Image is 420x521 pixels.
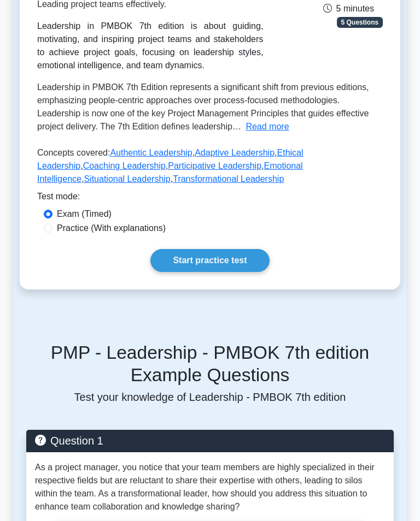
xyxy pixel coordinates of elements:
[83,162,166,171] a: Coaching Leadership
[110,149,192,158] a: Authentic Leadership
[26,342,394,386] h5: PMP - Leadership - PMBOK 7th edition Example Questions
[195,149,275,158] a: Adaptive Leadership
[35,461,385,514] p: As a project manager, you notice that your team members are highly specialized in their respectiv...
[37,20,263,73] div: Leadership in PMBOK 7th edition is about guiding, motivating, and inspiring project teams and sta...
[246,121,289,134] button: Read more
[37,191,383,208] div: Test mode:
[337,17,383,28] span: 5 Questions
[37,83,369,132] span: Leadership in PMBOK 7th Edition represents a significant shift from previous editions, emphasizin...
[57,222,166,235] label: Practice (With explanations)
[323,4,374,14] span: 5 minutes
[26,391,394,404] p: Test your knowledge of Leadership - PMBOK 7th edition
[173,175,284,184] a: Transformational Leadership
[35,435,385,448] h5: Question 1
[84,175,170,184] a: Situational Leadership
[168,162,261,171] a: Participative Leadership
[37,147,383,191] p: Concepts covered: , , , , , , ,
[150,250,269,273] a: Start practice test
[57,208,112,221] label: Exam (Timed)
